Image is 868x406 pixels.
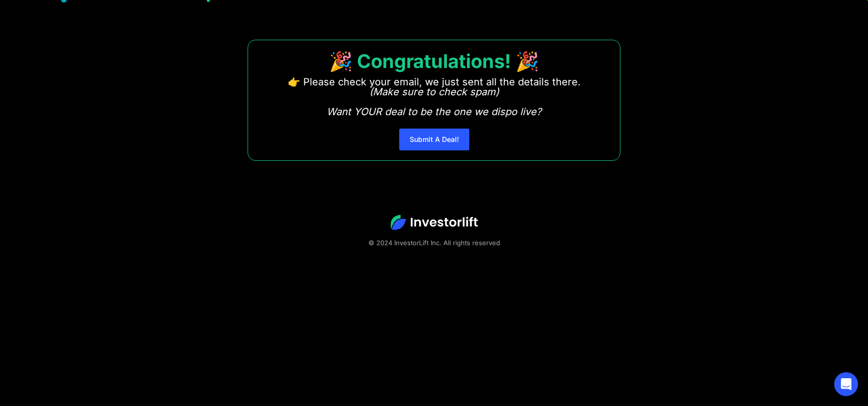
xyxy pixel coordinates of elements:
a: Submit A Deal! [399,129,469,150]
div: Open Intercom Messenger [834,372,858,396]
div: © 2024 InvestorLift Inc. All rights reserved [35,238,833,248]
p: 👉 Please check your email, we just sent all the details there. ‍ [288,77,581,117]
strong: 🎉 Congratulations! 🎉 [329,50,539,72]
em: (Make sure to check spam) Want YOUR deal to be the one we dispo live? [327,86,541,118]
